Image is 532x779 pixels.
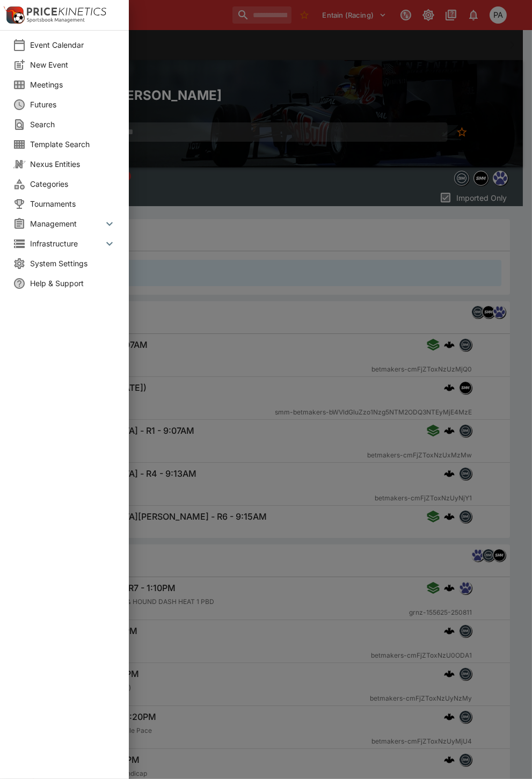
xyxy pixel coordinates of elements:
[30,278,116,289] span: Help & Support
[27,8,106,16] img: PriceKinetics
[3,4,25,26] img: PriceKinetics Logo
[30,79,116,90] span: Meetings
[30,158,116,170] span: Nexus Entities
[30,39,116,50] span: Event Calendar
[30,218,103,229] span: Management
[27,18,85,23] img: Sportsbook Management
[30,198,116,209] span: Tournaments
[30,59,116,70] span: New Event
[30,99,116,110] span: Futures
[30,119,116,130] span: Search
[30,178,116,190] span: Categories
[30,258,116,269] span: System Settings
[30,238,103,249] span: Infrastructure
[30,139,116,150] span: Template Search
